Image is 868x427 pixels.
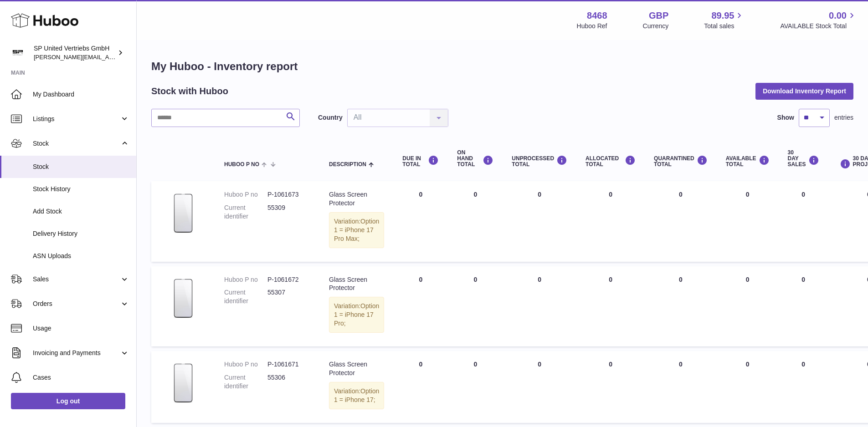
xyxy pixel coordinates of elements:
[726,155,770,168] div: AVAILABLE Total
[224,373,267,391] dt: Current identifier
[711,10,734,22] span: 89.95
[34,53,183,61] span: [PERSON_NAME][EMAIL_ADDRESS][DOMAIN_NAME]
[160,360,206,406] img: product image
[11,46,25,60] img: tim@sp-united.com
[224,190,267,199] dt: Huboo P no
[329,190,384,208] div: Glass Screen Protector
[33,207,129,216] span: Add Stock
[777,113,794,122] label: Show
[33,185,129,193] span: Stock History
[780,22,857,30] span: AVAILABLE Stock Total
[224,360,267,369] dt: Huboo P no
[160,275,206,321] img: product image
[576,181,645,261] td: 0
[329,162,366,168] span: Description
[33,252,129,260] span: ASN Uploads
[512,155,567,168] div: UNPROCESSED Total
[224,288,267,305] dt: Current identifier
[151,85,228,97] h2: Stock with Huboo
[267,275,311,284] dd: P-1061672
[779,351,828,423] td: 0
[267,190,311,199] dd: P-1061673
[33,349,120,357] span: Invoicing and Payments
[334,387,379,403] span: Option 1 = iPhone 17;
[704,10,745,30] a: 89.95 Total sales
[33,139,120,148] span: Stock
[780,10,857,30] a: 0.00 AVAILABLE Stock Total
[448,181,503,261] td: 0
[33,373,129,382] span: Cases
[33,324,129,333] span: Usage
[679,361,683,368] span: 0
[224,275,267,284] dt: Huboo P no
[329,275,384,293] div: Glass Screen Protector
[329,360,384,377] div: Glass Screen Protector
[318,113,343,122] label: Country
[503,351,576,423] td: 0
[267,360,311,369] dd: P-1061671
[33,229,129,238] span: Delivery History
[779,266,828,346] td: 0
[755,83,853,99] button: Download Inventory Report
[717,351,779,423] td: 0
[267,288,311,305] dd: 55307
[329,382,384,409] div: Variation:
[587,10,607,22] strong: 8468
[717,181,779,261] td: 0
[224,162,259,168] span: Huboo P no
[717,266,779,346] td: 0
[788,150,819,168] div: 30 DAY SALES
[834,113,853,122] span: entries
[33,300,120,308] span: Orders
[393,351,448,423] td: 0
[654,155,708,168] div: QUARANTINED Total
[576,266,645,346] td: 0
[679,191,683,198] span: 0
[393,181,448,261] td: 0
[779,181,828,261] td: 0
[704,22,745,30] span: Total sales
[643,22,669,30] div: Currency
[503,181,576,261] td: 0
[448,266,503,346] td: 0
[33,163,129,171] span: Stock
[267,373,311,391] dd: 55306
[33,115,120,123] span: Listings
[34,44,116,61] div: SP United Vertriebs GmbH
[334,302,379,327] span: Option 1 = iPhone 17 Pro;
[33,275,120,284] span: Sales
[334,218,379,242] span: Option 1 = iPhone 17 Pro Max;
[402,155,439,168] div: DUE IN TOTAL
[503,266,576,346] td: 0
[679,276,683,283] span: 0
[329,212,384,248] div: Variation:
[649,10,668,22] strong: GBP
[329,297,384,333] div: Variation:
[577,22,607,30] div: Huboo Ref
[457,150,493,168] div: ON HAND Total
[393,266,448,346] td: 0
[224,203,267,221] dt: Current identifier
[11,393,125,409] a: Log out
[33,90,129,99] span: My Dashboard
[829,10,847,22] span: 0.00
[151,59,853,74] h1: My Huboo - Inventory report
[576,351,645,423] td: 0
[267,203,311,221] dd: 55309
[160,190,206,236] img: product image
[448,351,503,423] td: 0
[586,155,636,168] div: ALLOCATED Total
